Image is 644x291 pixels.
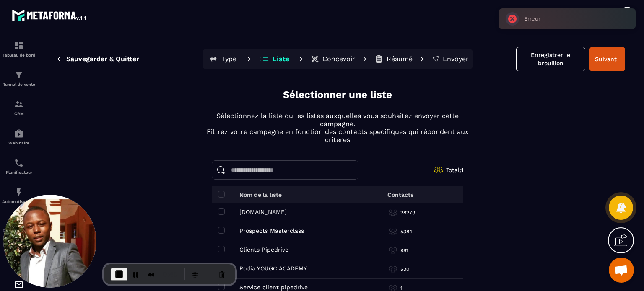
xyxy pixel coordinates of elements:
[239,284,308,291] p: Service client pipedrive
[2,111,36,116] p: CRM
[429,51,471,67] button: Envoyer
[400,266,409,273] p: 530
[201,128,474,144] p: Filtrez votre campagne en fonction des contacts spécifiques qui répondent aux critères
[2,210,36,239] a: automationsautomationsEspace membre
[14,41,24,51] img: formation
[14,187,24,197] img: automations
[239,227,304,234] p: Prospects Masterclass
[2,239,36,273] a: social-networksocial-networkRéseaux Sociaux
[2,82,36,87] p: Tunnel de vente
[2,229,36,233] p: Espace membre
[2,170,36,175] p: Planificateur
[204,51,242,67] button: Type
[2,199,36,204] p: Automatisations
[239,209,287,215] p: [DOMAIN_NAME]
[609,258,634,283] a: Ouvrir le chat
[12,8,87,23] img: logo
[2,258,36,267] p: Réseaux Sociaux
[14,129,24,139] img: automations
[273,55,289,63] p: Liste
[589,47,625,71] button: Suivant
[66,55,139,63] span: Sauvegarder & Quitter
[2,34,36,64] a: formationformationTableau de bord
[2,141,36,145] p: Webinaire
[14,158,24,168] img: scheduler
[443,55,469,63] p: Envoyer
[239,246,288,253] p: Clients Pipedrive
[2,181,36,210] a: automationsautomationsAutomatisations
[308,51,358,67] button: Concevoir
[201,112,474,128] p: Sélectionnez la liste ou les listes auxquelles vous souhaitez envoyer cette campagne.
[446,167,463,173] span: Total: 1
[516,47,585,71] button: Enregistrer le brouillon
[400,228,412,235] p: 5384
[221,55,236,63] p: Type
[400,209,415,216] p: 28279
[239,191,282,198] p: Nom de la liste
[239,265,307,272] p: Podia YOUGC ACADEMY
[14,70,24,80] img: formation
[2,122,36,152] a: automationsautomationsWebinaire
[400,247,408,254] p: 981
[2,93,36,122] a: formationformationCRM
[50,52,145,67] button: Sauvegarder & Quitter
[2,53,36,57] p: Tableau de bord
[372,51,415,67] button: Résumé
[322,55,355,63] p: Concevoir
[2,152,36,181] a: schedulerschedulerPlanificateur
[387,191,413,198] p: Contacts
[14,99,24,109] img: formation
[256,51,294,67] button: Liste
[283,88,392,102] p: Sélectionner une liste
[2,64,36,93] a: formationformationTunnel de vente
[387,55,413,63] p: Résumé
